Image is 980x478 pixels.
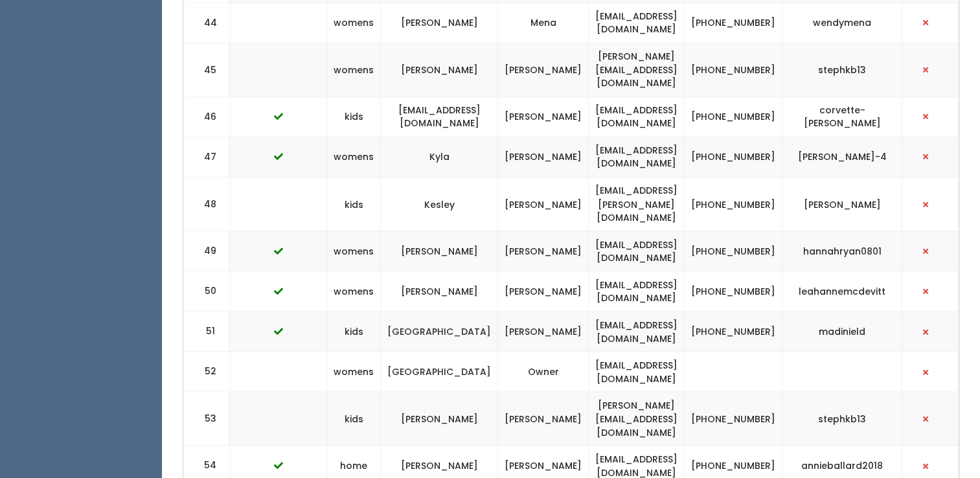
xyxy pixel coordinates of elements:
[183,97,229,137] td: 46
[327,312,381,352] td: kids
[589,352,685,392] td: [EMAIL_ADDRESS][DOMAIN_NAME]
[782,271,902,311] td: leahannemcdevitt
[685,43,782,97] td: [PHONE_NUMBER]
[685,392,782,446] td: [PHONE_NUMBER]
[685,137,782,177] td: [PHONE_NUMBER]
[782,97,902,137] td: corvette-[PERSON_NAME]
[685,231,782,271] td: [PHONE_NUMBER]
[183,271,229,311] td: 50
[381,392,498,446] td: [PERSON_NAME]
[589,137,685,177] td: [EMAIL_ADDRESS][DOMAIN_NAME]
[782,43,902,97] td: stephkb13
[183,137,229,177] td: 47
[589,43,685,97] td: [PERSON_NAME][EMAIL_ADDRESS][DOMAIN_NAME]
[183,43,229,97] td: 45
[685,3,782,43] td: [PHONE_NUMBER]
[782,392,902,446] td: stephkb13
[782,137,902,177] td: [PERSON_NAME]-4
[685,312,782,352] td: [PHONE_NUMBER]
[498,137,589,177] td: [PERSON_NAME]
[782,231,902,271] td: hannahryan0801
[327,43,381,97] td: womens
[498,312,589,352] td: [PERSON_NAME]
[381,137,498,177] td: Kyla
[327,352,381,392] td: womens
[381,97,498,137] td: [EMAIL_ADDRESS][DOMAIN_NAME]
[327,271,381,311] td: womens
[327,137,381,177] td: womens
[498,231,589,271] td: [PERSON_NAME]
[381,352,498,392] td: [GEOGRAPHIC_DATA]
[589,97,685,137] td: [EMAIL_ADDRESS][DOMAIN_NAME]
[183,177,229,231] td: 48
[589,271,685,311] td: [EMAIL_ADDRESS][DOMAIN_NAME]
[498,3,589,43] td: Mena
[782,177,902,231] td: [PERSON_NAME]
[498,271,589,311] td: [PERSON_NAME]
[589,392,685,446] td: [PERSON_NAME][EMAIL_ADDRESS][DOMAIN_NAME]
[782,312,902,352] td: madinield
[498,97,589,137] td: [PERSON_NAME]
[589,177,685,231] td: [EMAIL_ADDRESS][PERSON_NAME][DOMAIN_NAME]
[381,177,498,231] td: Kesley
[381,312,498,352] td: [GEOGRAPHIC_DATA]
[498,392,589,446] td: [PERSON_NAME]
[183,3,229,43] td: 44
[498,177,589,231] td: [PERSON_NAME]
[685,97,782,137] td: [PHONE_NUMBER]
[183,392,229,446] td: 53
[685,271,782,311] td: [PHONE_NUMBER]
[498,43,589,97] td: [PERSON_NAME]
[498,352,589,392] td: Owner
[381,43,498,97] td: [PERSON_NAME]
[589,3,685,43] td: [EMAIL_ADDRESS][DOMAIN_NAME]
[327,3,381,43] td: womens
[685,177,782,231] td: [PHONE_NUMBER]
[782,3,902,43] td: wendymena
[327,97,381,137] td: kids
[183,312,229,352] td: 51
[381,3,498,43] td: [PERSON_NAME]
[381,271,498,311] td: [PERSON_NAME]
[183,352,229,392] td: 52
[327,392,381,446] td: kids
[327,177,381,231] td: kids
[183,231,229,271] td: 49
[327,231,381,271] td: womens
[589,312,685,352] td: [EMAIL_ADDRESS][DOMAIN_NAME]
[589,231,685,271] td: [EMAIL_ADDRESS][DOMAIN_NAME]
[381,231,498,271] td: [PERSON_NAME]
